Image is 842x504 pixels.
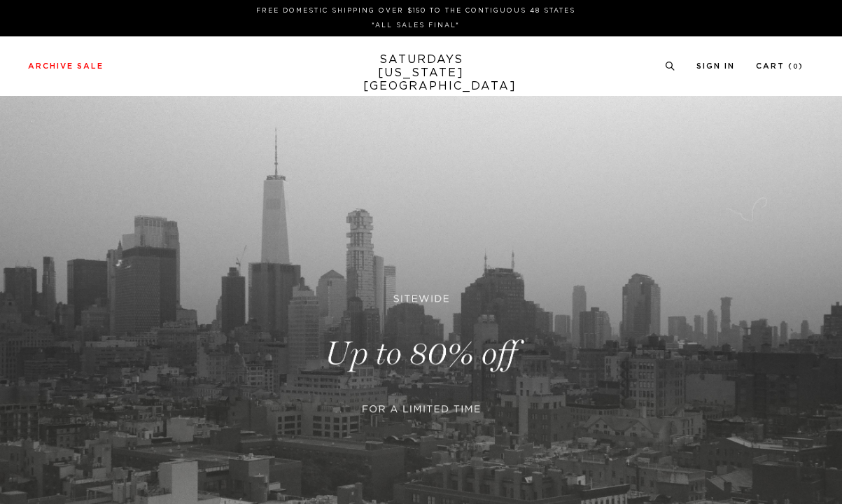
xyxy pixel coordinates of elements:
[34,6,798,16] p: FREE DOMESTIC SHIPPING OVER $150 TO THE CONTIGUOUS 48 STATES
[34,20,798,31] p: *ALL SALES FINAL*
[756,62,804,70] a: Cart (0)
[363,53,479,93] a: SATURDAYS[US_STATE][GEOGRAPHIC_DATA]
[28,62,104,70] a: Archive Sale
[793,64,799,70] small: 0
[696,62,735,70] a: Sign In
